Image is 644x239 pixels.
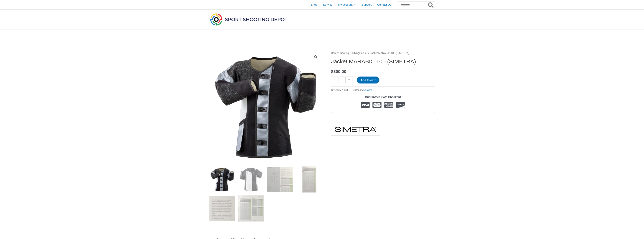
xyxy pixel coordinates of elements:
img: Jacket MARABIC 100 (SIMETRA) - Image 4 [296,166,322,193]
span: SIM.10038 [337,89,349,91]
img: Jacket MARABIC 100 (SIMETRA) - Image 5 [209,195,235,222]
span: Category: [353,88,372,92]
img: Sport Shooting Depot [209,12,288,26]
img: Jacket MARABIC 100 (SIMETRA) - Image 3 [267,166,293,193]
img: Jacket MARABIC 100 [209,51,322,164]
a: SIMETRA [331,123,380,136]
img: Jacket MARABIC 100 [209,166,235,193]
span: SKU: [331,88,349,92]
button: Add to cart [357,77,379,83]
img: Jacket MARABIC 100 (SIMETRA) - Image 2 [238,166,264,193]
a: Jackets [360,52,369,55]
bdi: 300.00 [331,69,346,74]
a: Home [331,52,338,55]
legend: Guaranteed Safe Checkout [363,94,403,100]
a: Jackets [364,89,372,91]
iframe: Customer reviews powered by Trustpilot [331,116,435,120]
button: Search [427,2,435,8]
input: Product quantity [338,77,346,83]
h1: Jacket MARABIC 100 (SIMETRA) [331,58,435,65]
nav: Breadcrumb [331,51,435,56]
a: Shooting Clothing [339,52,359,55]
a: - [331,77,338,83]
img: Jacket MARABIC 100 (SIMETRA) - Image 6 [238,195,264,222]
a: + [346,77,353,83]
span: $ [331,69,334,74]
a: View full-screen image gallery [313,54,319,60]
